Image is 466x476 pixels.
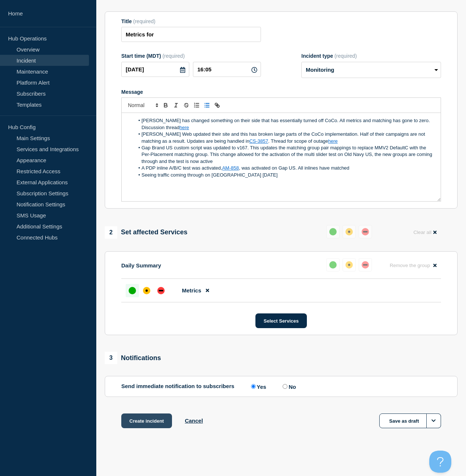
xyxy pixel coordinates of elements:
[281,383,296,390] label: No
[121,383,441,390] div: Send immediate notification to subscribers
[362,228,369,235] div: down
[121,413,172,428] button: Create incident
[329,261,337,269] div: up
[326,258,340,271] button: up
[343,225,356,238] button: affected
[133,18,155,24] span: (required)
[283,384,287,389] input: No
[359,225,372,238] button: down
[326,225,340,238] button: up
[301,53,441,59] div: Incident type
[122,113,441,201] div: Message
[135,131,435,145] li: [PERSON_NAME] Web updated their site and this has broken large parts of the CoCo implementation. ...
[143,287,150,294] div: affected
[105,352,117,364] span: 3
[345,261,353,269] div: affected
[161,101,171,110] button: Toggle bold text
[185,418,203,424] button: Cancel
[121,262,161,269] p: Daily Summary
[105,226,187,239] div: Set affected Services
[255,313,307,328] button: Select Services
[135,117,435,131] li: [PERSON_NAME] has changed something on their side that has essentially turned off CoCo. All metri...
[182,287,201,294] span: Metrics
[105,352,161,364] div: Notifications
[343,258,356,271] button: affected
[212,101,222,110] button: Toggle link
[135,172,435,178] li: Seeing traffic coming through on [GEOGRAPHIC_DATA] [DATE]
[345,228,353,235] div: affected
[385,258,441,273] button: Remove the group
[129,287,136,294] div: up
[202,101,212,110] button: Toggle bulleted list
[157,287,165,294] div: down
[362,261,369,269] div: down
[121,18,261,24] div: Title
[328,138,338,144] a: here
[251,384,256,389] input: Yes
[193,62,261,77] input: HH:MM
[379,413,441,428] button: Save as draft
[105,226,117,239] span: 2
[135,165,435,171] li: A PDP inline A/B/C test was activated, , was activated on Gap US. All inlines have matched
[121,89,441,95] div: Message
[179,125,189,130] a: here
[135,145,435,165] li: Gap Brand US custom script was updated to v167. This updates the matching group pair mappings to ...
[334,53,357,59] span: (required)
[249,138,268,144] a: CS-3857
[121,62,189,77] input: YYYY-MM-DD
[429,451,451,473] iframe: Help Scout Beacon - Open
[181,101,191,110] button: Toggle strikethrough text
[329,228,337,235] div: up
[191,101,202,110] button: Toggle ordered list
[249,383,266,390] label: Yes
[121,27,261,42] input: Title
[125,101,161,110] span: Font size
[171,101,181,110] button: Toggle italic text
[426,413,441,428] button: Options
[121,383,234,390] p: Send immediate notification to subscribers
[121,53,261,59] div: Start time (MDT)
[222,165,239,171] a: AM-858
[390,263,430,268] span: Remove the group
[301,62,441,78] select: Incident type
[162,53,185,59] span: (required)
[359,258,372,271] button: down
[409,225,441,239] button: Clear all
